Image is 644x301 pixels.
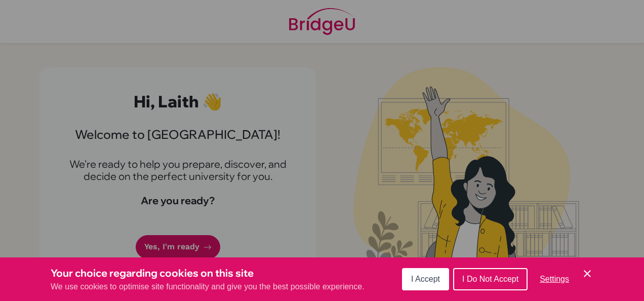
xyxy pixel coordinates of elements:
[462,275,518,283] span: I Do Not Accept
[402,268,449,290] button: I Accept
[581,268,593,280] button: Save and close
[540,275,569,283] span: Settings
[51,281,365,293] p: We use cookies to optimise site functionality and give you the best possible experience.
[532,269,577,289] button: Settings
[51,266,365,281] h3: Your choice regarding cookies on this site
[453,268,528,290] button: I Do Not Accept
[411,275,440,283] span: I Accept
